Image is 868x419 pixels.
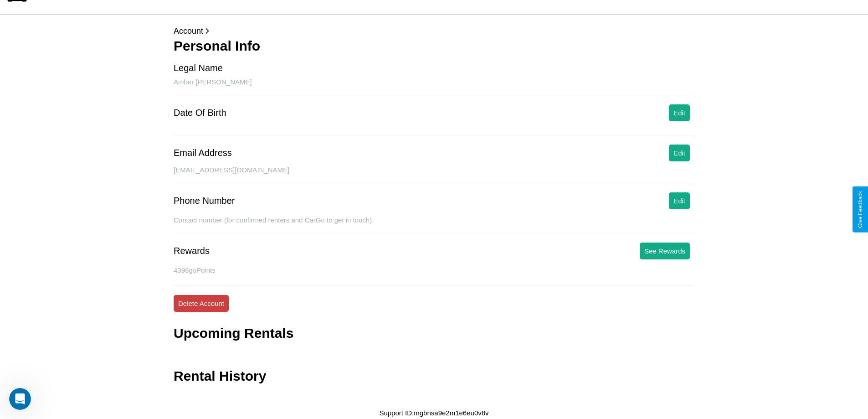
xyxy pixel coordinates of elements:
[669,145,690,161] button: Edit
[379,407,488,419] p: Support ID: mgbnsa9e2m1e6eu0v8v
[174,196,235,206] div: Phone Number
[174,38,694,54] h3: Personal Info
[669,104,690,121] button: Edit
[640,243,690,259] button: See Rewards
[174,24,694,38] p: Account
[174,108,226,118] div: Date Of Birth
[174,246,210,256] div: Rewards
[174,148,232,158] div: Email Address
[857,191,863,228] div: Give Feedback
[174,78,694,95] div: Amber [PERSON_NAME]
[174,63,223,73] div: Legal Name
[174,368,266,384] h3: Rental History
[174,326,293,341] h3: Upcoming Rentals
[9,388,31,410] iframe: Intercom live chat
[174,264,694,276] p: 4398 goPoints
[174,166,694,183] div: [EMAIL_ADDRESS][DOMAIN_NAME]
[174,295,229,312] button: Delete Account
[669,192,690,209] button: Edit
[174,216,694,233] div: Contact number (for confirmed renters and CarGo to get in touch).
